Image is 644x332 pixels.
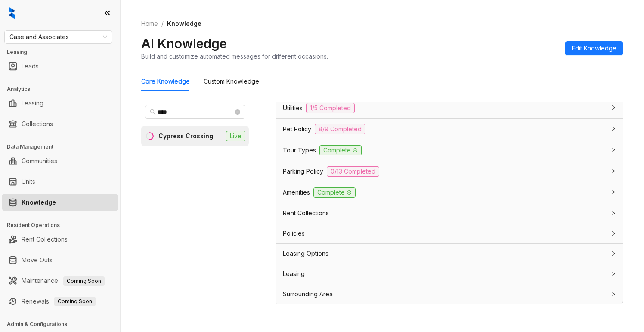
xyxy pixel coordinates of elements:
[611,189,616,195] span: collapsed
[235,109,240,115] span: close-circle
[283,289,333,299] span: Surrounding Area
[283,146,316,155] span: Tour Types
[276,284,623,304] div: Surrounding Area
[611,211,616,216] span: collapsed
[63,276,105,286] span: Coming Soon
[283,167,323,176] span: Parking Policy
[2,194,118,211] li: Knowledge
[611,147,616,152] span: collapsed
[2,251,118,269] li: Move Outs
[565,41,623,55] button: Edit Knowledge
[611,126,616,131] span: collapsed
[315,124,365,134] span: 8/9 Completed
[276,119,623,140] div: Pet Policy8/9 Completed
[283,124,311,134] span: Pet Policy
[276,161,623,182] div: Parking Policy0/13 Completed
[158,131,213,141] div: Cypress Crossing
[611,251,616,256] span: collapsed
[283,188,310,197] span: Amenities
[283,103,303,113] span: Utilities
[283,229,305,238] span: Policies
[54,297,96,306] span: Coming Soon
[611,168,616,174] span: collapsed
[150,109,156,115] span: search
[22,293,96,310] a: RenewalsComing Soon
[22,194,56,211] a: Knowledge
[2,152,118,170] li: Communities
[2,58,118,75] li: Leads
[276,244,623,264] div: Leasing Options
[319,145,362,155] span: Complete
[7,48,120,56] h3: Leasing
[2,293,118,310] li: Renewals
[572,43,616,53] span: Edit Knowledge
[2,231,118,248] li: Rent Collections
[9,31,107,43] span: Case and Associates
[283,249,328,258] span: Leasing Options
[22,95,43,112] a: Leasing
[22,251,53,269] a: Move Outs
[141,77,190,86] div: Core Knowledge
[611,271,616,276] span: collapsed
[226,131,245,141] span: Live
[283,269,305,279] span: Leasing
[2,95,118,112] li: Leasing
[141,52,328,61] div: Build and customize automated messages for different occasions.
[611,231,616,236] span: collapsed
[327,166,379,177] span: 0/13 Completed
[161,19,164,28] li: /
[22,231,68,248] a: Rent Collections
[139,19,160,28] a: Home
[276,98,623,118] div: Utilities1/5 Completed
[22,115,53,133] a: Collections
[313,187,356,198] span: Complete
[7,320,120,328] h3: Admin & Configurations
[306,103,355,113] span: 1/5 Completed
[7,85,120,93] h3: Analytics
[204,77,259,86] div: Custom Knowledge
[22,173,35,190] a: Units
[611,105,616,110] span: collapsed
[2,115,118,133] li: Collections
[2,173,118,190] li: Units
[2,272,118,289] li: Maintenance
[283,208,329,218] span: Rent Collections
[7,143,120,151] h3: Data Management
[276,223,623,243] div: Policies
[167,20,201,27] span: Knowledge
[276,264,623,284] div: Leasing
[611,292,616,297] span: collapsed
[9,7,15,19] img: logo
[7,221,120,229] h3: Resident Operations
[141,35,227,52] h2: AI Knowledge
[276,182,623,203] div: AmenitiesComplete
[276,140,623,161] div: Tour TypesComplete
[22,58,39,75] a: Leads
[276,203,623,223] div: Rent Collections
[22,152,57,170] a: Communities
